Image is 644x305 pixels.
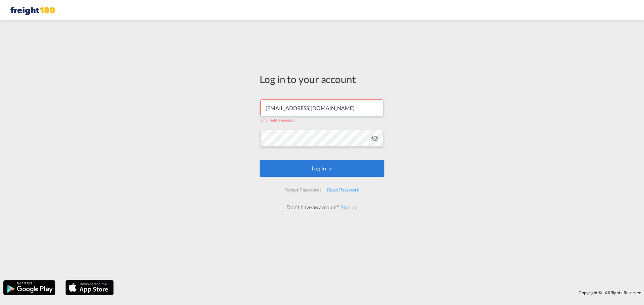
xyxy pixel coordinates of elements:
[10,3,55,18] img: 249268c09df411ef8859afcc023c0dd9.png
[339,204,357,210] a: Sign up
[371,134,379,142] md-icon: icon-eye-off
[260,118,294,122] span: Email field is required
[324,184,362,196] div: Reset Password
[3,280,56,296] img: google.png
[282,184,324,196] div: Forgot Password?
[260,160,384,177] button: LOGIN
[279,204,365,211] div: Don't have an account?
[260,72,384,86] div: Log in to your account
[117,287,644,298] div: Copyright © . All Rights Reserved
[260,99,383,116] input: Enter email/phone number
[65,280,114,296] img: apple.png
